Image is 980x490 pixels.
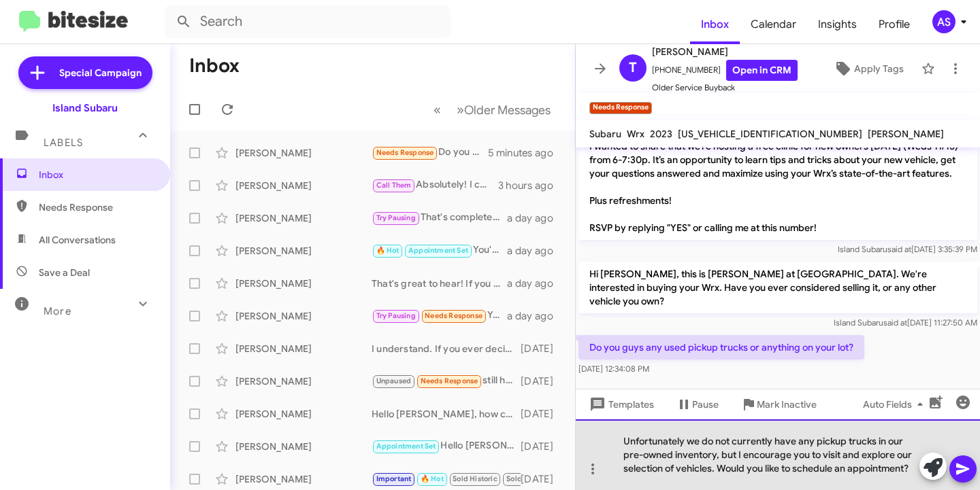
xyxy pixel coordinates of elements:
[521,440,564,453] div: [DATE]
[692,392,719,417] span: Pause
[372,308,507,323] div: Yes Ty I'll be in touch in a few months
[376,311,416,320] span: Try Pausing
[665,392,730,417] button: Pause
[189,55,240,77] h1: Inbox
[372,471,521,487] div: That's perfectly fine! If you have any questions in the future or change your mind, feel free to ...
[235,277,372,290] div: [PERSON_NAME]
[235,244,372,258] div: [PERSON_NAME]
[372,243,507,258] div: You're welcome! Looking forward to seeing you on the 20th at 2:00 PM.
[589,128,621,140] span: Subaru
[376,148,434,157] span: Needs Response
[448,96,559,124] button: Next
[376,213,416,222] span: Try Pausing
[690,5,740,44] a: Inbox
[39,200,154,214] span: Needs Response
[932,10,955,33] div: AS
[44,137,83,149] span: Labels
[652,60,798,81] span: [PHONE_NUMBER]
[578,262,977,313] p: Hi [PERSON_NAME], this is [PERSON_NAME] at [GEOGRAPHIC_DATA]. We're interested in buying your Wrx...
[576,392,665,417] button: Templates
[44,305,71,317] span: More
[852,392,939,417] button: Auto Fields
[18,56,152,89] a: Special Campaign
[507,277,564,290] div: a day ago
[464,103,551,118] span: Older Messages
[421,377,478,385] span: Needs Response
[507,211,564,225] div: a day ago
[678,128,862,140] span: [US_VEHICLE_IDENTIFICATION_NUMBER]
[807,5,868,44] a: Insights
[854,56,904,81] span: Apply Tags
[629,57,637,79] span: T
[650,128,672,140] span: 2023
[59,66,142,80] span: Special Campaign
[507,244,564,258] div: a day ago
[39,266,90,279] span: Save a Deal
[376,442,436,451] span: Appointment Set
[372,438,521,454] div: Hello [PERSON_NAME], as per [PERSON_NAME], we are not interested in the Outback.
[498,179,564,192] div: 3 hours ago
[235,472,372,486] div: [PERSON_NAME]
[408,246,468,255] span: Appointment Set
[740,5,807,44] a: Calendar
[589,102,652,114] small: Needs Response
[652,43,798,60] span: [PERSON_NAME]
[507,309,564,323] div: a day ago
[52,101,118,115] div: Island Subaru
[521,342,564,355] div: [DATE]
[627,128,644,140] span: Wrx
[887,244,911,254] span: said at
[372,177,498,193] div: Absolutely! I can follow up with you at the end of the year to discuss your options. Just let me ...
[576,419,980,490] div: Unfortunately we do not currently have any pickup trucks in our pre-owned inventory, but I encour...
[506,474,593,483] span: Sold Responded Historic
[235,440,372,453] div: [PERSON_NAME]
[726,60,798,81] a: Open in CRM
[376,181,412,190] span: Call Them
[235,179,372,192] div: [PERSON_NAME]
[921,10,965,33] button: AS
[838,244,977,254] span: Island Subaru [DATE] 3:35:39 PM
[372,342,521,355] div: I understand. If you ever decide to sell your vehicle or have questions in the future, feel free ...
[521,407,564,421] div: [DATE]
[521,472,564,486] div: [DATE]
[376,246,399,255] span: 🔥 Hot
[757,392,817,417] span: Mark Inactive
[372,210,507,226] div: That's completely understandable! If you're considering selling your vehicle in the future, let u...
[821,56,915,81] button: Apply Tags
[834,317,977,328] span: Island Subaru [DATE] 11:27:50 AM
[883,317,907,328] span: said at
[235,342,372,355] div: [PERSON_NAME]
[376,377,412,385] span: Unpaused
[235,374,372,388] div: [PERSON_NAME]
[425,96,449,124] button: Previous
[730,392,828,417] button: Mark Inactive
[578,364,649,374] span: [DATE] 12:34:08 PM
[235,211,372,225] div: [PERSON_NAME]
[425,311,483,320] span: Needs Response
[372,407,521,421] div: Hello [PERSON_NAME], how can we help you?
[578,93,977,240] p: Hi [PERSON_NAME], it’s [PERSON_NAME], Manager at [GEOGRAPHIC_DATA]. Hope you’re loving your new W...
[421,474,444,483] span: 🔥 Hot
[434,101,441,118] span: «
[165,5,451,38] input: Search
[578,335,864,360] p: Do you guys any used pickup trucks or anything on your lot?
[372,277,507,290] div: That's great to hear! If you have any questions or need assistance with your current vehicle, fee...
[39,168,154,181] span: Inbox
[587,392,654,417] span: Templates
[863,392,928,417] span: Auto Fields
[868,5,921,44] a: Profile
[457,101,464,118] span: »
[426,96,559,124] nav: Page navigation example
[372,373,521,389] div: still have time with lease
[372,145,488,160] div: Do you guys any used pickup trucks or anything on your lot?
[39,233,116,247] span: All Conversations
[868,128,944,140] span: [PERSON_NAME]
[235,146,372,160] div: [PERSON_NAME]
[521,374,564,388] div: [DATE]
[235,309,372,323] div: [PERSON_NAME]
[376,474,412,483] span: Important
